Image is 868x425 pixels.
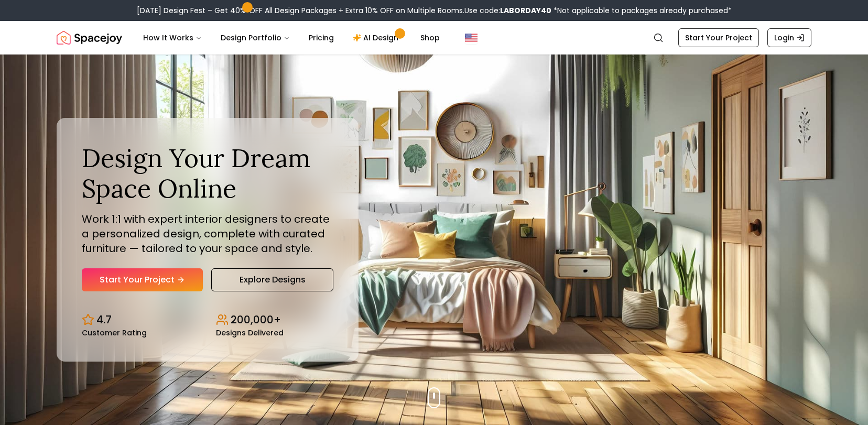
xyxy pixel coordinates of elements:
img: Spacejoy Logo [57,27,122,48]
p: 4.7 [96,312,112,327]
small: Designs Delivered [216,329,284,336]
a: Shop [412,27,448,48]
img: United States [465,31,478,44]
p: Work 1:1 with expert interior designers to create a personalized design, complete with curated fu... [82,212,333,256]
a: Start Your Project [82,268,203,291]
button: Design Portfolio [212,27,298,48]
nav: Global [57,21,811,55]
a: Start Your Project [678,28,759,47]
h1: Design Your Dream Space Online [82,143,333,203]
span: Use code: [464,5,551,16]
small: Customer Rating [82,329,147,336]
nav: Main [135,27,448,48]
div: Design stats [82,304,333,336]
p: 200,000+ [231,312,281,327]
span: *Not applicable to packages already purchased* [551,5,732,16]
b: LABORDAY40 [500,5,551,16]
a: Spacejoy [57,27,122,48]
a: Explore Designs [211,268,333,291]
a: Pricing [300,27,342,48]
button: How It Works [135,27,210,48]
a: Login [767,28,811,47]
a: AI Design [344,27,410,48]
div: [DATE] Design Fest – Get 40% OFF All Design Packages + Extra 10% OFF on Multiple Rooms. [137,5,732,16]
